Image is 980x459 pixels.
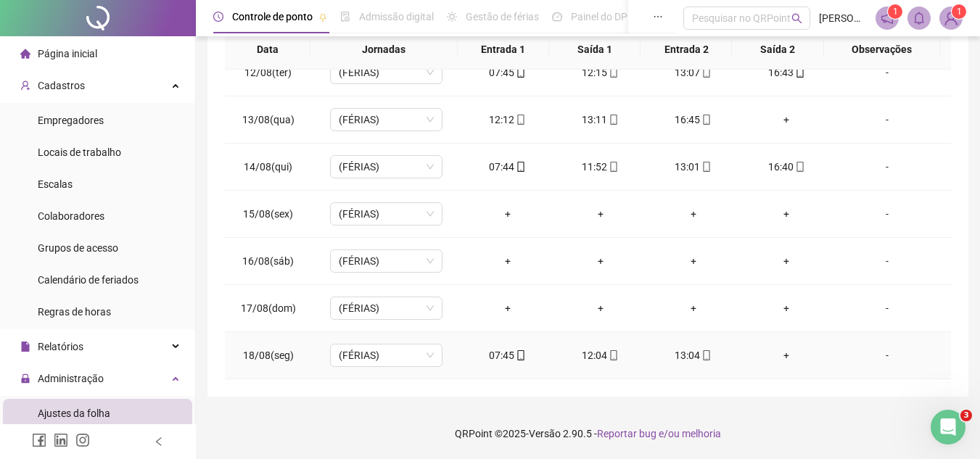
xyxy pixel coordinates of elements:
[844,159,930,175] div: -
[32,433,46,447] span: facebook
[794,67,805,78] span: mobile
[566,300,635,316] div: +
[339,62,434,83] span: (FÉRIAS)
[836,41,928,57] span: Observações
[566,253,635,269] div: +
[607,350,619,360] span: mobile
[653,12,663,22] span: ellipsis
[458,30,549,70] th: Entrada 1
[447,12,457,22] span: sun
[38,80,85,91] span: Cadastros
[213,12,223,22] span: clock-circle
[752,347,821,363] div: +
[844,300,930,316] div: -
[752,300,821,316] div: +
[38,242,118,254] span: Grupos de acesso
[752,65,821,80] div: 16:43
[659,253,728,269] div: +
[20,373,30,384] span: lock
[571,11,627,22] span: Painel do DP
[473,65,543,80] div: 07:45
[242,114,295,125] span: 13/08(qua)
[819,10,867,26] span: [PERSON_NAME]
[752,206,821,222] div: +
[38,373,104,384] span: Administração
[607,115,619,125] span: mobile
[38,146,121,158] span: Locais de trabalho
[529,428,561,439] span: Versão
[38,408,110,419] span: Ajustes da folha
[931,410,965,444] iframe: Intercom live chat
[566,112,635,128] div: 13:11
[844,112,930,128] div: -
[473,206,543,222] div: +
[844,253,930,269] div: -
[339,156,434,178] span: (FÉRIAS)
[20,49,30,59] span: home
[659,159,728,175] div: 13:01
[791,13,802,24] span: search
[310,30,458,70] th: Jornadas
[893,7,898,17] span: 1
[38,115,104,126] span: Empregadores
[700,350,712,360] span: mobile
[607,67,619,78] span: mobile
[514,162,526,172] span: mobile
[960,410,972,421] span: 3
[752,159,821,175] div: 16:40
[700,67,712,78] span: mobile
[552,12,562,22] span: dashboard
[607,162,619,172] span: mobile
[659,347,728,363] div: 13:04
[339,109,434,131] span: (FÉRIAS)
[318,13,327,22] span: pushpin
[566,159,635,175] div: 11:52
[659,206,728,222] div: +
[824,30,940,70] th: Observações
[339,250,434,272] span: (FÉRIAS)
[339,297,434,319] span: (FÉRIAS)
[340,12,350,22] span: file-done
[549,30,641,70] th: Saída 1
[339,344,434,366] span: (FÉRIAS)
[844,65,930,80] div: -
[844,347,930,363] div: -
[38,210,104,222] span: Colaboradores
[700,115,712,125] span: mobile
[473,253,543,269] div: +
[514,115,526,125] span: mobile
[339,203,434,225] span: (FÉRIAS)
[940,7,962,29] img: 33668
[242,255,294,267] span: 16/08(sáb)
[243,350,294,361] span: 18/08(seg)
[913,12,926,25] span: bell
[20,342,30,352] span: file
[196,408,980,459] footer: QRPoint © 2025 - 2.90.5 -
[566,65,635,80] div: 12:15
[888,4,902,19] sup: 1
[473,347,543,363] div: 07:45
[700,162,712,172] span: mobile
[659,112,728,128] div: 16:45
[225,30,310,70] th: Data
[752,253,821,269] div: +
[566,347,635,363] div: 12:04
[566,206,635,222] div: +
[38,306,111,318] span: Regras de horas
[881,12,894,25] span: notification
[597,428,721,439] span: Reportar bug e/ou melhoria
[38,341,83,352] span: Relatórios
[844,206,930,222] div: -
[154,437,164,447] span: left
[38,48,97,59] span: Página inicial
[794,162,805,172] span: mobile
[752,112,821,128] div: +
[952,4,966,19] sup: Atualize o seu contato no menu Meus Dados
[54,433,68,447] span: linkedin
[244,67,292,78] span: 12/08(ter)
[659,300,728,316] div: +
[957,7,962,17] span: 1
[359,11,434,22] span: Admissão digital
[514,67,526,78] span: mobile
[732,30,823,70] th: Saída 2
